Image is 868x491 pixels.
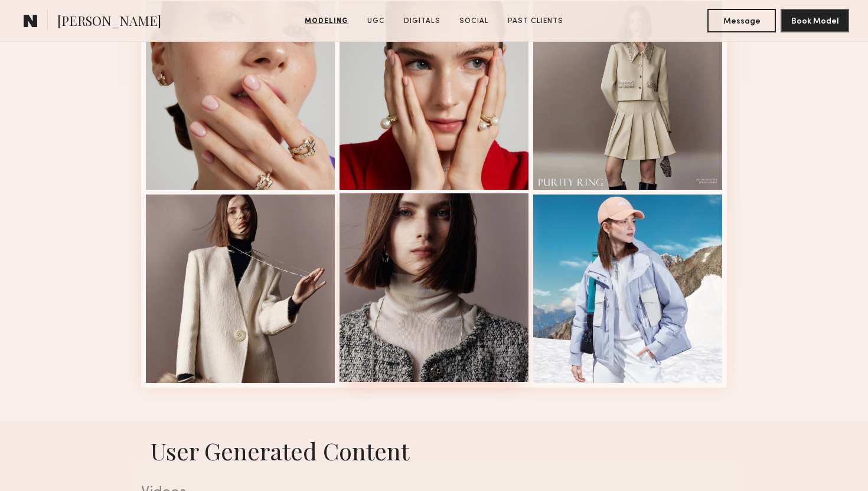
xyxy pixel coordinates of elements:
span: [PERSON_NAME] [57,12,161,32]
a: Past Clients [503,16,568,27]
a: Modeling [300,16,353,27]
a: Social [455,16,494,27]
a: Book Model [781,15,849,25]
a: UGC [363,16,390,27]
a: Digitals [399,16,445,27]
h1: User Generated Content [132,435,736,466]
button: Book Model [781,9,849,32]
button: Message [707,9,776,32]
